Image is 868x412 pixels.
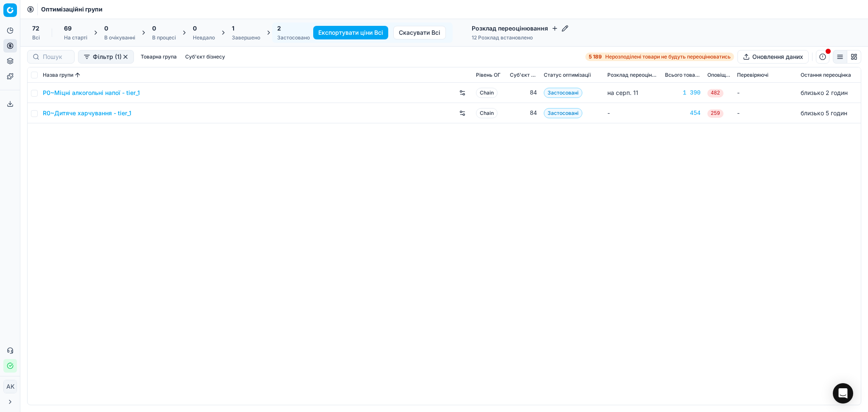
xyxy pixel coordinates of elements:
nav: breadcrumb [41,5,103,14]
span: Оптимізаційні групи [41,5,103,14]
span: Розклад переоцінювання [607,72,658,78]
div: Завершено [232,34,260,41]
a: 454 [665,109,701,117]
td: - [734,103,797,123]
div: На старті [64,34,87,41]
span: Застосовані [544,88,582,98]
div: В очікуванні [104,34,135,41]
span: 0 [193,24,197,33]
button: Скасувати Всі [393,26,446,39]
strong: 5 189 [589,53,602,60]
button: Товарна група [137,52,180,62]
a: 1 390 [665,89,701,97]
span: Нерозподілені товари не будуть переоцінюватись [605,53,731,60]
div: Застосовано [277,34,310,41]
span: Перевіряючі [737,72,768,78]
span: Застосовані [544,108,582,118]
button: AK [3,380,17,393]
button: Оновлення даних [737,50,809,64]
span: Суб'єкт бізнесу [510,72,537,78]
div: Всі [32,34,40,41]
span: Chain [476,108,498,118]
a: P0~Міцні алкогольні напої - tier_1 [43,89,140,97]
span: 72 [32,24,39,33]
span: 1 [232,24,234,33]
div: 12 Розклад встановлено [472,34,568,41]
div: 84 [510,89,537,97]
button: Експортувати ціни Всі [313,26,388,39]
span: Рівень OГ [476,72,501,78]
span: на серп. 11 [607,89,638,96]
span: Оповіщення [707,72,730,78]
td: - [734,83,797,103]
span: Всього товарів [665,72,701,78]
div: Open Intercom Messenger [833,383,853,404]
span: 482 [707,89,723,97]
span: 0 [152,24,156,33]
h4: Розклад переоцінювання [472,24,568,33]
span: 69 [64,24,72,33]
span: 0 [104,24,108,33]
span: 259 [707,109,723,118]
span: AK [4,380,17,393]
input: Пошук [43,53,69,61]
div: Невдало [193,34,215,41]
button: Sorted by Назва групи ascending [73,71,82,79]
span: Остання переоцінка [801,72,851,78]
button: Суб'єкт бізнесу [182,52,228,62]
a: R0~Дитяче харчування - tier_1 [43,109,131,117]
span: Назва групи [43,72,73,78]
td: - [604,103,662,123]
button: Фільтр (1) [78,50,134,64]
span: 2 [277,24,281,33]
a: 5 189Нерозподілені товари не будуть переоцінюватись [585,53,734,61]
div: В процесі [152,34,176,41]
span: близько 2 годин [801,89,848,96]
span: Chain [476,88,498,98]
span: близько 5 годин [801,109,847,117]
span: Статус оптимізації [544,72,591,78]
div: 84 [510,109,537,117]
